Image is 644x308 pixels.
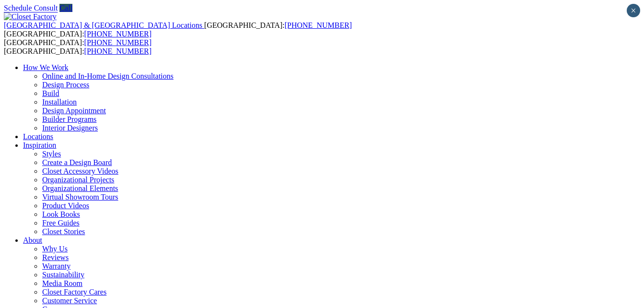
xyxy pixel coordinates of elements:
a: Closet Accessory Videos [42,167,118,175]
a: Look Books [42,210,80,218]
a: Organizational Elements [42,184,118,192]
a: Online and In-Home Design Consultations [42,72,174,80]
a: Closet Factory Cares [42,288,106,296]
a: [PHONE_NUMBER] [84,30,152,38]
a: Closet Stories [42,227,85,236]
span: [GEOGRAPHIC_DATA] & [GEOGRAPHIC_DATA] Locations [4,21,202,29]
span: [GEOGRAPHIC_DATA]: [GEOGRAPHIC_DATA]: [4,38,152,55]
a: Build [42,89,59,97]
a: [PHONE_NUMBER] [84,38,152,47]
a: Product Videos [42,201,89,210]
a: Inspiration [23,141,56,149]
a: Design Appointment [42,107,106,115]
img: Closet Factory [4,12,57,21]
span: [GEOGRAPHIC_DATA]: [GEOGRAPHIC_DATA]: [4,21,352,38]
a: Styles [42,150,61,158]
a: Why Us [42,245,68,253]
a: Organizational Projects [42,176,114,184]
a: Installation [42,98,77,106]
a: Builder Programs [42,115,96,123]
a: Locations [23,132,53,141]
button: Close [627,4,640,17]
a: [PHONE_NUMBER] [84,47,152,55]
a: Warranty [42,262,70,270]
a: How We Work [23,63,69,71]
a: Schedule Consult [4,4,58,12]
a: Create a Design Board [42,158,112,166]
a: Call [59,4,72,12]
a: About [23,236,42,244]
a: Customer Service [42,296,97,305]
a: Media Room [42,279,82,287]
a: Sustainability [42,271,84,279]
a: [GEOGRAPHIC_DATA] & [GEOGRAPHIC_DATA] Locations [4,21,204,29]
a: Virtual Showroom Tours [42,193,118,201]
a: Reviews [42,253,69,261]
a: [PHONE_NUMBER] [284,21,351,29]
a: Free Guides [42,219,80,227]
a: Design Process [42,81,89,89]
a: Interior Designers [42,124,98,132]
